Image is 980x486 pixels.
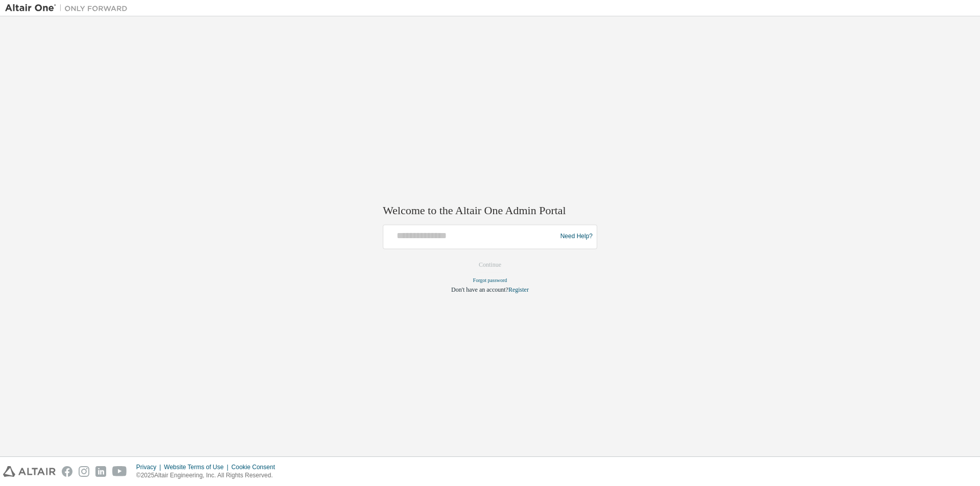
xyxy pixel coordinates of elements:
img: youtube.svg [112,466,127,477]
img: Altair One [5,3,133,13]
a: Need Help? [560,237,593,237]
img: linkedin.svg [95,466,106,477]
h2: Welcome to the Altair One Admin Portal [383,204,597,218]
div: Privacy [136,463,164,471]
img: instagram.svg [79,466,89,477]
img: facebook.svg [62,466,72,477]
p: © 2025 Altair Engineering, Inc. All Rights Reserved. [136,471,281,480]
span: Don't have an account? [451,286,508,293]
a: Forgot password [473,277,507,283]
a: Register [508,286,529,293]
img: altair_logo.svg [3,466,56,477]
div: Website Terms of Use [164,463,231,471]
div: Cookie Consent [231,463,281,471]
